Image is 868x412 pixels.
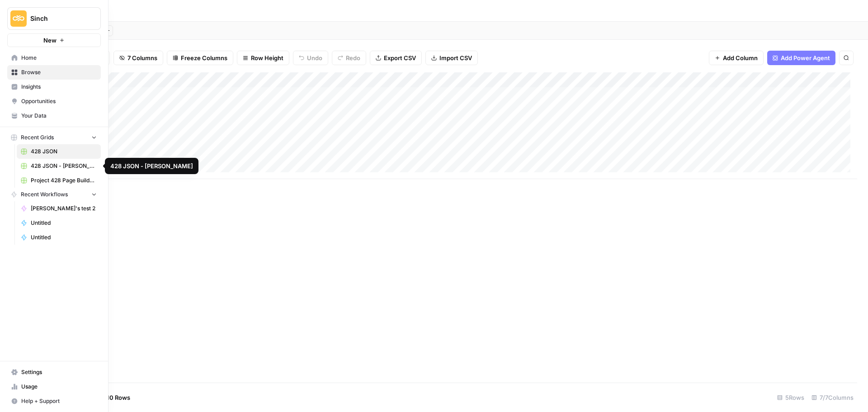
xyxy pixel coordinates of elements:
[31,219,97,227] span: Untitled
[113,51,163,65] button: 7 Columns
[774,390,808,405] div: 5 Rows
[17,216,101,230] a: Untitled
[17,201,101,216] a: [PERSON_NAME]'s test 2
[7,394,101,408] button: Help + Support
[293,51,328,65] button: Undo
[7,188,101,201] button: Recent Workflows
[808,390,857,405] div: 7/7 Columns
[127,53,157,62] span: 7 Columns
[7,94,101,109] a: Opportunities
[21,383,97,391] span: Usage
[31,147,97,156] span: 428 JSON
[7,379,101,394] a: Usage
[7,65,101,80] a: Browse
[7,365,101,379] a: Settings
[767,51,835,65] button: Add Power Agent
[21,112,97,120] span: Your Data
[307,53,322,62] span: Undo
[10,10,27,27] img: Sinch Logo
[7,131,101,144] button: Recent Grids
[31,233,97,242] span: Untitled
[709,51,764,65] button: Add Column
[425,51,478,65] button: Import CSV
[346,53,360,62] span: Redo
[167,51,233,65] button: Freeze Columns
[31,162,97,170] span: 428 JSON - [PERSON_NAME]
[781,53,830,62] span: Add Power Agent
[31,176,97,185] span: Project 428 Page Builder Tracker (NEW)
[370,51,422,65] button: Export CSV
[94,393,130,402] span: Add 10 Rows
[21,68,97,76] span: Browse
[7,51,101,65] a: Home
[21,83,97,91] span: Insights
[384,53,416,62] span: Export CSV
[7,80,101,94] a: Insights
[17,144,101,159] a: 428 JSON
[43,36,57,45] span: New
[21,397,97,405] span: Help + Support
[17,159,101,173] a: 428 JSON - [PERSON_NAME]
[251,53,283,62] span: Row Height
[237,51,289,65] button: Row Height
[723,53,758,62] span: Add Column
[17,173,101,188] a: Project 428 Page Builder Tracker (NEW)
[30,14,85,23] span: Sinch
[7,33,101,47] button: New
[7,109,101,123] a: Your Data
[332,51,366,65] button: Redo
[7,7,101,30] button: Workspace: Sinch
[21,133,54,142] span: Recent Grids
[21,368,97,376] span: Settings
[181,53,227,62] span: Freeze Columns
[17,230,101,245] a: Untitled
[21,190,68,199] span: Recent Workflows
[439,53,472,62] span: Import CSV
[31,204,97,213] span: [PERSON_NAME]'s test 2
[21,97,97,105] span: Opportunities
[21,54,97,62] span: Home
